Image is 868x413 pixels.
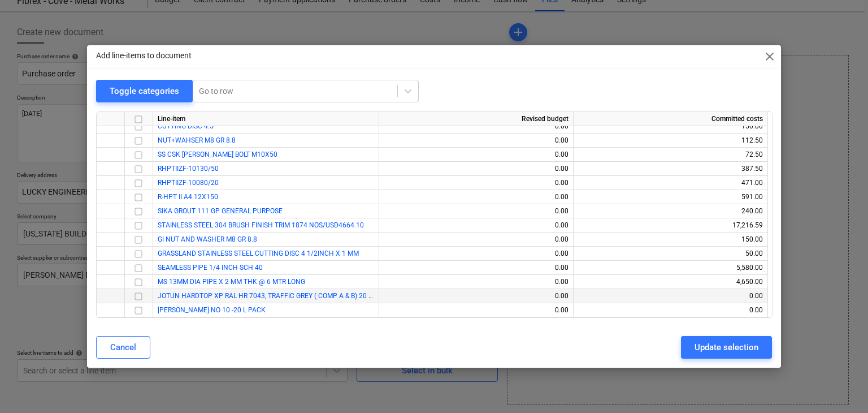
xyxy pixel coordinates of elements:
iframe: Chat Widget [811,359,868,413]
div: 0.00 [384,176,568,190]
div: Line-item [153,112,379,126]
div: 0.00 [578,303,763,317]
div: 0.00 [384,303,568,317]
div: 0.00 [578,289,763,303]
div: 591.00 [578,190,763,204]
div: Toggle categories [110,84,179,98]
div: 5,580.00 [578,261,763,275]
span: close [763,50,776,63]
div: Committed costs [574,112,768,126]
div: 0.00 [384,233,568,247]
span: SS CSK ALLEN BOLT M10X50 [158,150,277,158]
div: 0.00 [384,289,568,303]
button: Update selection [681,336,772,359]
p: Add line-items to document [96,50,192,62]
div: 0.00 [384,190,568,204]
a: CUTTING DISC 4.5 [158,122,214,130]
div: 72.50 [578,148,763,162]
div: 387.50 [578,162,763,176]
a: JOTUN HARDTOP XP RAL HR 7043, TRAFFIC GREY ( COMP A & B) 20 L PACK [158,292,391,300]
a: STAINLESS STEEL 304 BRUSH FINISH TRIM 1874 NOS/USD4664.10 [158,221,364,229]
a: GRASSLAND STAINLESS STEEL CUTTING DISC 4 1/2INCH X 1 MM [158,249,359,257]
a: [PERSON_NAME] NO 10 -20 L PACK [158,306,266,314]
div: 0.00 [384,148,568,162]
a: GI NUT AND WASHER M8 GR 8.8 [158,235,257,243]
div: 0.00 [384,119,568,134]
button: Toggle categories [96,80,193,102]
div: 240.00 [578,204,763,218]
div: Update selection [695,340,758,355]
a: SS CSK [PERSON_NAME] BOLT M10X50 [158,150,277,158]
div: 0.00 [384,261,568,275]
div: 0.00 [384,247,568,261]
div: 150.00 [578,233,763,247]
div: 0.00 [384,275,568,289]
div: 0.00 [384,204,568,218]
div: 471.00 [578,176,763,190]
button: Cancel [96,336,150,359]
a: RHPTIIZF-10080/20 [158,179,219,187]
div: Cancel [110,340,136,355]
div: 4,650.00 [578,275,763,289]
a: RHPTIIZF-10130/50 [158,165,219,173]
a: MS 13MM DIA PIPE X 2 MM THK @ 6 MTR LONG [158,278,305,286]
a: SEAMLESS PIPE 1/4 INCH SCH 40 [158,264,263,272]
div: 112.50 [578,134,763,148]
a: R-HPT II A4 12X150 [158,193,218,201]
div: 0.00 [384,162,568,176]
a: SIKA GROUT 111 GP GENERAL PURPOSE [158,207,283,215]
div: Revised budget [379,112,574,126]
div: 150.00 [578,119,763,134]
span: JOTUN THINNER NO 10 -20 L PACK [158,306,266,314]
div: 0.00 [384,134,568,148]
div: 0.00 [384,218,568,233]
div: 50.00 [578,247,763,261]
a: NUT+WAHSER M8 GR 8.8 [158,136,236,144]
div: 17,216.59 [578,218,763,233]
